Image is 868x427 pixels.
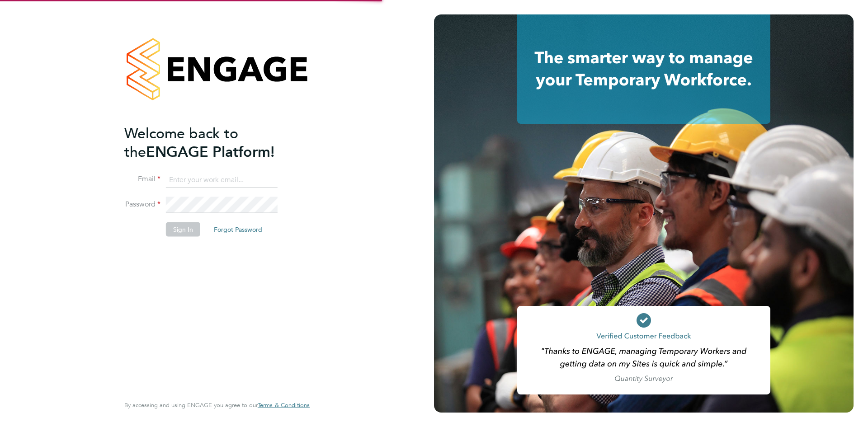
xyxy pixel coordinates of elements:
h2: ENGAGE Platform! [124,124,301,161]
span: Terms & Conditions [258,401,310,409]
button: Forgot Password [207,222,269,237]
input: Enter your work email... [166,172,278,188]
span: Welcome back to the [124,124,238,160]
span: By accessing and using ENGAGE you agree to our [124,401,310,409]
button: Sign In [166,222,200,237]
a: Terms & Conditions [258,402,310,409]
label: Password [124,200,160,209]
label: Email [124,174,160,184]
